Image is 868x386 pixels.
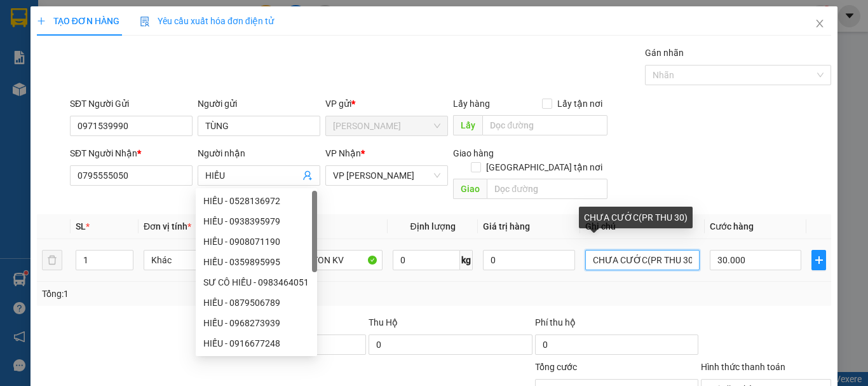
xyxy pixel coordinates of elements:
[11,39,112,55] div: KHANG
[198,146,320,160] div: Người nhận
[333,166,440,185] span: VP Phan Rang
[11,55,112,72] div: 0902566866
[203,214,309,228] div: HIẾU - 0938395979
[37,17,46,25] span: plus
[196,313,317,333] div: HIẾU - 0968273939
[203,336,309,350] div: HIẾU - 0916677248
[70,146,193,160] div: SĐT Người Nhận
[333,116,440,135] span: Hồ Chí Minh
[811,250,826,270] button: plus
[121,41,224,72] div: HẢI DƯƠNG HỌC
[140,17,150,27] img: icon
[325,97,448,111] div: VP gửi
[121,72,224,90] div: 0343008787
[42,287,336,301] div: Tổng: 1
[701,362,785,372] label: Hình thức thanh toán
[140,16,274,26] span: Yêu cầu xuất hóa đơn điện tử
[483,250,574,270] input: 0
[585,250,700,270] input: Ghi Chú
[121,12,152,25] span: Nhận:
[453,148,494,158] span: Giao hàng
[815,18,825,29] span: close
[710,221,754,231] span: Cước hàng
[268,250,383,270] input: VD: Bàn, Ghế
[203,235,309,249] div: HIẾU - 0908071190
[196,211,317,231] div: HIẾU - 0938395979
[483,221,530,231] span: Giá trị hàng
[196,272,317,293] div: SƯ CÔ HIẾU - 0983464051
[203,296,309,310] div: HIẾU - 0879506789
[151,251,250,270] span: Khác
[11,11,112,39] div: [PERSON_NAME]
[535,315,698,334] div: Phí thu hộ
[144,221,191,231] span: Đơn vị tính
[70,97,193,111] div: SĐT Người Gửi
[802,6,837,42] button: Close
[196,231,317,252] div: HIẾU - 0908071190
[453,115,482,135] span: Lấy
[42,250,62,270] button: delete
[11,11,31,24] span: Gửi:
[196,333,317,354] div: HIẾU - 0916677248
[535,362,577,372] span: Tổng cước
[121,11,224,41] div: VP [PERSON_NAME]
[487,179,607,199] input: Dọc đường
[325,148,361,158] span: VP Nhận
[196,252,317,272] div: HIẾU - 0359895995
[302,170,313,181] span: user-add
[552,97,607,111] span: Lấy tận nơi
[203,275,309,289] div: SƯ CÔ HIẾU - 0983464051
[369,317,398,327] span: Thu Hộ
[196,293,317,313] div: HIẾU - 0879506789
[453,99,490,109] span: Lấy hàng
[203,316,309,330] div: HIẾU - 0968273939
[203,194,309,208] div: HIẾU - 0528136972
[812,255,825,265] span: plus
[645,48,684,58] label: Gán nhãn
[76,221,86,231] span: SL
[196,191,317,211] div: HIẾU - 0528136972
[482,115,607,135] input: Dọc đường
[481,160,607,174] span: [GEOGRAPHIC_DATA] tận nơi
[579,207,693,228] div: CHƯA CƯỚC(PR THU 30)
[198,97,320,111] div: Người gửi
[203,255,309,269] div: HIẾU - 0359895995
[37,16,119,26] span: TẠO ĐƠN HÀNG
[410,221,455,231] span: Định lượng
[453,179,487,199] span: Giao
[460,250,473,270] span: kg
